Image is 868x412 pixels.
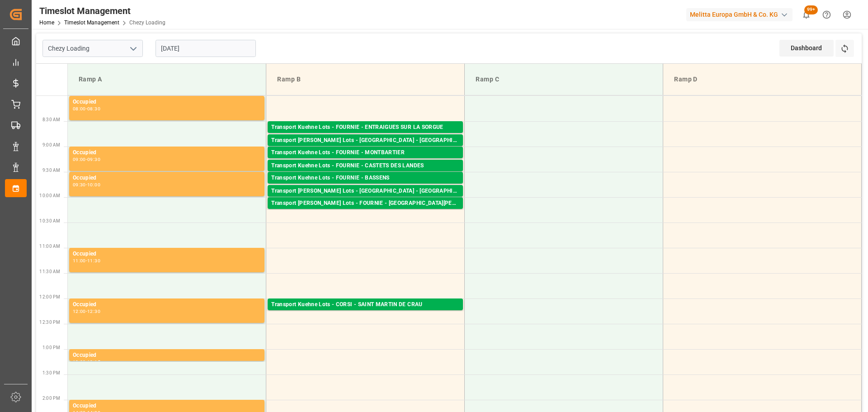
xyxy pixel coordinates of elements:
[42,168,60,173] span: 9:30 AM
[73,107,86,111] div: 08:00
[39,320,60,325] span: 12:30 PM
[42,117,60,122] span: 8:30 AM
[42,396,60,401] span: 2:00 PM
[73,360,86,364] div: 13:00
[86,157,87,161] div: -
[42,370,60,375] span: 1:30 PM
[73,174,261,183] div: Occupied
[271,161,459,170] div: Transport Kuehne Lots - FOURNIE - CASTETS DES LANDES
[271,309,459,317] div: Pallets: ,TU: 39,City: [GEOGRAPHIC_DATA][PERSON_NAME],Arrival: [DATE] 00:00:00
[86,360,87,364] div: -
[271,196,459,204] div: Pallets: ,TU: 70,City: [GEOGRAPHIC_DATA],Arrival: [DATE] 00:00:00
[73,300,261,309] div: Occupied
[271,136,459,145] div: Transport [PERSON_NAME] Lots - [GEOGRAPHIC_DATA] - [GEOGRAPHIC_DATA]
[271,199,459,208] div: Transport [PERSON_NAME] Lots - FOURNIE - [GEOGRAPHIC_DATA][PERSON_NAME]
[271,170,459,178] div: Pallets: 4,TU: ,City: CASTETS DES [PERSON_NAME],Arrival: [DATE] 00:00:00
[39,19,54,26] a: Home
[39,269,60,274] span: 11:30 AM
[670,71,854,88] div: Ramp D
[274,71,457,88] div: Ramp B
[73,402,261,411] div: Occupied
[271,300,459,309] div: Transport Kuehne Lots - CORSI - SAINT MARTIN DE CRAU
[804,5,818,14] span: 99+
[73,259,86,263] div: 11:00
[87,259,100,263] div: 11:30
[73,250,261,259] div: Occupied
[686,8,793,21] div: Melitta Europa GmbH & Co. KG
[271,187,459,196] div: Transport [PERSON_NAME] Lots - [GEOGRAPHIC_DATA] - [GEOGRAPHIC_DATA]
[86,309,87,313] div: -
[156,40,256,57] input: DD-MM-YYYY
[271,157,459,165] div: Pallets: 3,TU: 56,City: MONTBARTIER,Arrival: [DATE] 00:00:00
[779,40,834,57] div: Dashboard
[42,40,143,57] input: Type to search/select
[73,183,86,187] div: 09:30
[73,351,261,360] div: Occupied
[39,294,60,299] span: 12:00 PM
[73,309,86,313] div: 12:00
[73,157,86,161] div: 09:00
[816,5,837,25] button: Help Center
[87,360,100,364] div: 13:15
[796,5,816,25] button: show 100 new notifications
[271,174,459,183] div: Transport Kuehne Lots - FOURNIE - BASSENS
[87,157,100,161] div: 09:30
[73,148,261,157] div: Occupied
[86,107,87,111] div: -
[472,71,656,88] div: Ramp C
[271,148,459,157] div: Transport Kuehne Lots - FOURNIE - MONTBARTIER
[271,132,459,140] div: Pallets: 2,TU: 337,City: [GEOGRAPHIC_DATA],Arrival: [DATE] 00:00:00
[75,71,259,88] div: Ramp A
[686,6,796,23] button: Melitta Europa GmbH & Co. KG
[42,345,60,350] span: 1:00 PM
[73,98,261,107] div: Occupied
[64,19,119,26] a: Timeslot Management
[271,145,459,153] div: Pallets: ,TU: 195,City: [GEOGRAPHIC_DATA],Arrival: [DATE] 00:00:00
[126,42,140,56] button: open menu
[271,123,459,132] div: Transport Kuehne Lots - FOURNIE - ENTRAIGUES SUR LA SORGUE
[39,244,60,249] span: 11:00 AM
[87,183,100,187] div: 10:00
[87,107,100,111] div: 08:30
[39,4,165,18] div: Timeslot Management
[86,259,87,263] div: -
[86,183,87,187] div: -
[39,218,60,223] span: 10:30 AM
[39,193,60,198] span: 10:00 AM
[271,208,459,216] div: Pallets: ,TU: 25,City: [GEOGRAPHIC_DATA][PERSON_NAME],Arrival: [DATE] 00:00:00
[271,183,459,190] div: Pallets: 4,TU: ,City: [GEOGRAPHIC_DATA],Arrival: [DATE] 00:00:00
[87,309,100,313] div: 12:30
[42,142,60,147] span: 9:00 AM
